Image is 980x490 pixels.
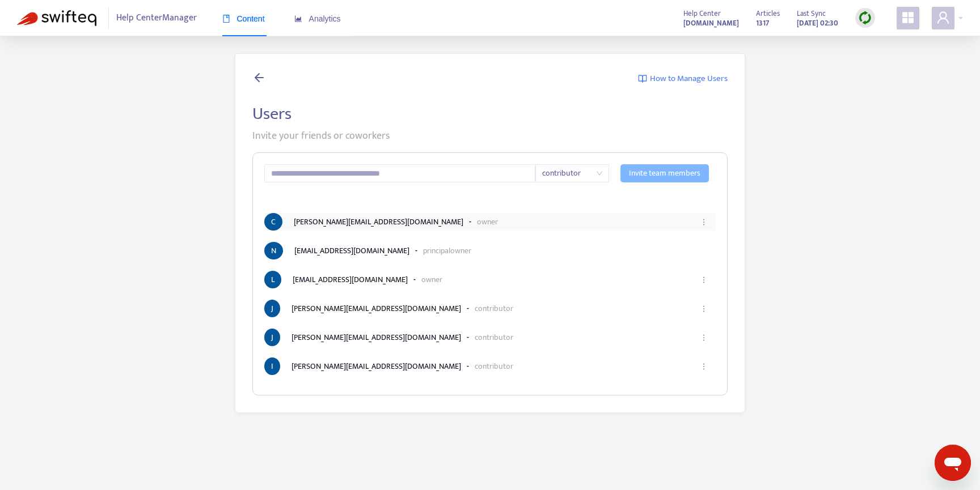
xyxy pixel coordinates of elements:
[700,276,708,284] span: ellipsis
[935,445,971,481] iframe: Button to launch messaging window
[477,216,498,228] p: owner
[797,17,838,29] strong: [DATE] 02:30
[858,11,872,25] img: sync.dc5367851b00ba804db3.png
[264,329,280,346] span: J
[222,14,265,23] span: Content
[264,213,282,231] span: C
[264,329,716,346] li: [PERSON_NAME][EMAIL_ADDRESS][DOMAIN_NAME]
[222,15,230,23] span: book
[694,267,712,292] button: ellipsis
[700,334,708,342] span: ellipsis
[683,7,721,20] span: Help Center
[650,73,728,86] span: How to Manage Users
[542,165,602,182] span: contributor
[700,363,708,370] span: ellipsis
[936,11,950,24] span: user
[756,7,780,20] span: Articles
[683,17,739,29] strong: [DOMAIN_NAME]
[264,357,716,375] li: [PERSON_NAME][EMAIL_ADDRESS][DOMAIN_NAME]
[467,331,469,343] b: -
[694,210,712,235] button: ellipsis
[475,360,513,372] p: contributor
[252,129,728,144] p: Invite your friends or coworkers
[467,302,469,314] b: -
[475,331,513,343] p: contributor
[620,164,709,182] button: Invite team members
[252,104,728,124] h2: Users
[638,71,728,87] a: How to Manage Users
[694,354,712,379] button: ellipsis
[264,271,281,288] span: L
[683,16,739,29] a: [DOMAIN_NAME]
[421,274,442,286] p: owner
[264,300,716,317] li: [PERSON_NAME][EMAIL_ADDRESS][DOMAIN_NAME]
[694,296,712,321] button: ellipsis
[264,357,280,375] span: I
[638,74,647,83] img: image-link
[700,218,708,226] span: ellipsis
[17,10,96,26] img: Swifteq
[413,274,416,286] b: -
[264,300,280,317] span: J
[264,271,716,288] li: [EMAIL_ADDRESS][DOMAIN_NAME]
[475,302,513,314] p: contributor
[694,325,712,350] button: ellipsis
[294,14,341,23] span: Analytics
[116,7,197,29] span: Help Center Manager
[264,242,283,259] span: N
[700,305,708,313] span: ellipsis
[469,216,471,228] b: -
[467,360,469,372] b: -
[797,7,826,20] span: Last Sync
[294,15,302,23] span: area-chart
[264,242,716,259] li: [EMAIL_ADDRESS][DOMAIN_NAME]
[756,17,769,29] strong: 1317
[901,11,915,24] span: appstore
[423,245,471,257] p: principal owner
[264,213,716,231] li: [PERSON_NAME][EMAIL_ADDRESS][DOMAIN_NAME]
[415,245,417,257] b: -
